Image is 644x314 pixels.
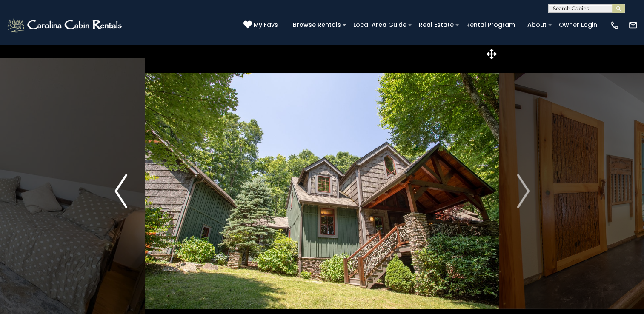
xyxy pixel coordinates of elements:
a: Rental Program [462,18,519,31]
a: Owner Login [555,18,601,31]
img: arrow [517,174,530,208]
img: arrow [114,174,127,208]
a: Browse Rentals [289,18,345,31]
a: My Favs [243,20,280,30]
img: White-1-2.png [6,17,124,34]
img: mail-regular-white.png [628,20,638,30]
span: My Favs [254,20,278,29]
a: Real Estate [415,18,458,31]
a: About [523,18,551,31]
img: phone-regular-white.png [610,20,619,30]
a: Local Area Guide [349,18,411,31]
